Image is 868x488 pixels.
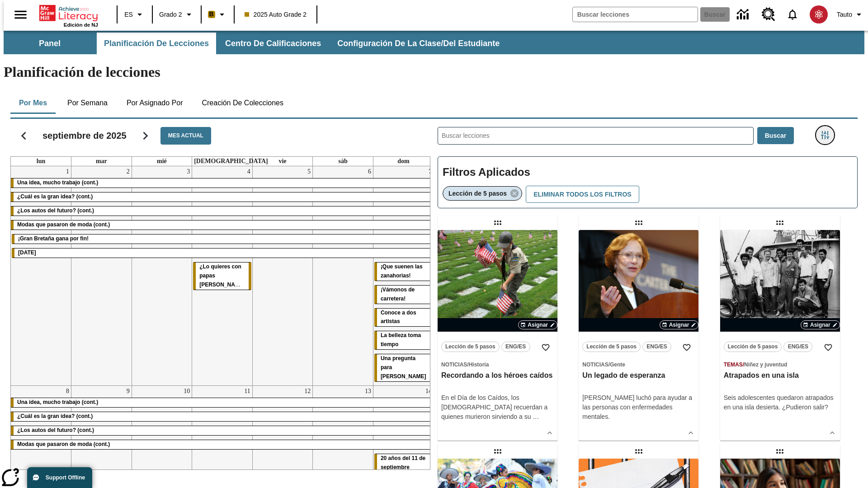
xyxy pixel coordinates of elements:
span: / [743,361,744,368]
a: 13 de septiembre de 2025 [363,386,373,397]
button: Support Offline [27,467,92,488]
span: ¡Que suenen las zanahorias! [381,263,423,279]
span: Support Offline [46,474,85,481]
div: Seis adolescentes quedaron atrapados en una isla desierta. ¿Pudieron salir? [724,393,836,412]
h3: Recordando a los héroes caídos [441,371,554,380]
a: 8 de septiembre de 2025 [64,386,71,397]
td: 4 de septiembre de 2025 [192,166,253,385]
span: ENG/ES [646,342,667,352]
button: Abrir el menú lateral [7,1,34,28]
a: 5 de septiembre de 2025 [306,166,312,177]
span: / [467,361,468,368]
button: Ver más [826,426,839,440]
span: Tauto [837,10,852,19]
a: sábado [336,157,349,166]
img: avatar image [810,5,828,23]
span: Panel [39,38,61,49]
span: Historia [469,361,489,368]
div: Lección arrastrable: Recordando a los héroes caídos [491,216,505,230]
span: / [609,361,610,368]
td: 1 de septiembre de 2025 [11,166,71,385]
span: Configuración de la clase/del estudiante [337,38,500,49]
div: Filtros Aplicados [438,156,858,209]
button: Por semana [60,92,115,114]
a: 11 de septiembre de 2025 [242,386,252,397]
div: 20 años del 11 de septiembre [374,454,433,472]
div: ¡Que suenen las zanahorias! [374,263,433,281]
span: Grado 2 [159,10,182,19]
span: Edición de NJ [64,22,98,28]
span: ENG/ES [788,342,808,352]
button: Panel [5,33,95,54]
h3: Un legado de esperanza [582,371,695,380]
span: ¿Lo quieres con papas fritas? [199,263,248,288]
div: Día del Trabajo [12,249,433,258]
div: ¿Los autos del futuro? (cont.) [11,426,434,435]
div: ¿Cuál es la gran idea? (cont.) [11,192,434,202]
button: Mes actual [160,127,211,145]
button: Lección de 5 pasos [441,342,500,352]
span: Lección de 5 pasos [445,342,495,352]
button: Creación de colecciones [194,92,291,114]
button: Lección de 5 pasos [724,342,782,352]
td: 2 de septiembre de 2025 [71,166,132,385]
span: Noticias [441,361,467,368]
button: Menú lateral de filtros [816,126,834,144]
a: 7 de septiembre de 2025 [427,166,434,177]
div: La belleza toma tiempo [374,331,433,349]
div: lesson details [579,230,698,441]
span: B [209,9,214,20]
div: lesson details [720,230,840,441]
span: Una pregunta para Joplin [381,355,426,380]
div: Portada [39,3,98,28]
a: martes [94,157,109,166]
span: ¿Los autos del futuro? (cont.) [17,207,94,214]
span: Tema: Noticias/Gente [582,360,695,369]
a: 1 de septiembre de 2025 [64,166,71,177]
div: Una idea, mucho trabajo (cont.) [11,178,434,188]
span: Planificación de lecciones [104,38,209,49]
button: Planificación de lecciones [97,33,216,54]
span: Tema: Temas/Niñez y juventud [724,360,836,369]
span: Centro de calificaciones [225,38,321,49]
a: domingo [396,157,411,166]
span: … [533,413,539,420]
td: 3 de septiembre de 2025 [132,166,192,385]
button: Escoja un nuevo avatar [804,3,833,26]
a: 6 de septiembre de 2025 [366,166,373,177]
div: ¿Cuál es la gran idea? (cont.) [11,412,434,421]
span: Conoce a dos artistas [381,310,416,325]
span: Gente [610,361,625,368]
button: Lenguaje: ES, Selecciona un idioma [120,6,149,23]
button: Configuración de la clase/del estudiante [330,33,507,54]
a: Portada [39,4,98,22]
input: Buscar campo [573,7,698,22]
button: ENG/ES [501,342,530,352]
div: Subbarra de navegación [4,31,864,54]
div: Lección arrastrable: La historia de los sordos [773,444,787,459]
span: Una idea, mucho trabajo (cont.) [17,179,98,186]
span: ¿Cuál es la gran idea? (cont.) [17,413,93,419]
div: ¿Lo quieres con papas fritas? [193,263,251,290]
button: Buscar [757,127,794,145]
input: Buscar lecciones [438,127,753,144]
button: Eliminar todos los filtros [526,186,639,203]
div: ¡Vámonos de carretera! [374,286,433,304]
td: 6 de septiembre de 2025 [313,166,373,385]
div: Lección arrastrable: Atrapados en una isla [773,216,787,230]
button: Ver más [543,426,557,440]
span: Asignar [528,321,548,329]
a: miércoles [155,157,169,166]
a: 12 de septiembre de 2025 [302,386,312,397]
span: ENG/ES [505,342,526,352]
a: lunes [35,157,47,166]
a: jueves [192,157,270,166]
span: Lección de 5 pasos [586,342,637,352]
button: Regresar [12,124,35,147]
div: Subbarra de navegación [4,33,508,54]
button: ENG/ES [783,342,812,352]
div: Modas que pasaron de moda (cont.) [11,221,434,230]
button: ENG/ES [642,342,671,352]
span: Día del Trabajo [18,249,36,256]
h3: Atrapados en una isla [724,371,836,380]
